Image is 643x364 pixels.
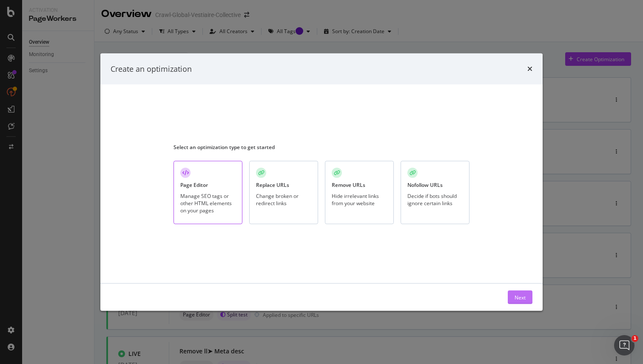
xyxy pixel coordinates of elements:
[508,291,532,304] button: Next
[180,192,236,214] div: Manage SEO tags or other HTML elements on your pages
[256,181,289,189] div: Replace URLs
[111,63,192,74] div: Create an optimization
[100,53,543,311] div: modal
[180,181,208,189] div: Page Editor
[407,181,443,189] div: Nofollow URLs
[515,293,526,301] div: Next
[632,335,638,342] span: 1
[174,144,469,151] div: Select an optimization type to get started
[407,192,463,206] div: Decide if bots should ignore certain links
[332,192,387,206] div: Hide irrelevant links from your website
[614,335,634,356] iframe: Intercom live chat
[256,192,311,206] div: Change broken or redirect links
[527,63,532,74] div: times
[332,181,365,189] div: Remove URLs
